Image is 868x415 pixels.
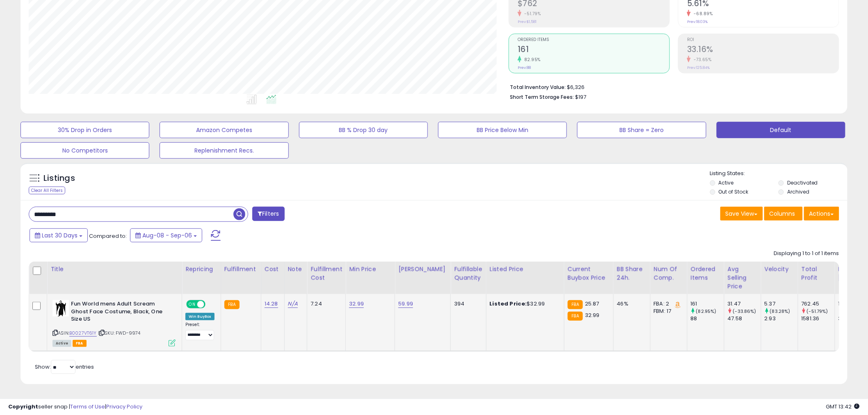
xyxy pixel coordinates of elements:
[764,207,803,221] button: Columns
[518,19,537,24] small: Prev: $1,581
[142,231,192,239] span: Aug-08 - Sep-06
[454,300,480,308] div: 394
[568,300,583,309] small: FBA
[398,265,447,274] div: [PERSON_NAME]
[802,300,835,308] div: 762.45
[50,265,178,274] div: Title
[252,207,284,221] button: Filters
[733,308,756,315] small: (-33.86%)
[802,265,831,282] div: Total Profit
[98,330,141,336] span: | SKU: FWD-9974
[687,45,839,56] h2: 33.16%
[585,311,600,319] span: 32.99
[728,315,761,322] div: 47.58
[43,173,75,184] h5: Listings
[53,300,69,317] img: 31nVyAPtT4L._SL40_.jpg
[568,265,610,282] div: Current Buybox Price
[349,300,364,308] a: 32.99
[617,300,644,308] div: 46%
[311,300,339,308] div: 7.24
[770,308,790,315] small: (83.28%)
[70,403,105,410] a: Terms of Use
[73,340,87,347] span: FBA
[224,265,258,274] div: Fulfillment
[687,38,839,42] span: ROI
[510,82,833,91] li: $6,326
[710,170,847,178] p: Listing States:
[490,265,561,274] div: Listed Price
[106,403,142,410] a: Privacy Policy
[398,300,413,308] a: 59.99
[691,300,724,308] div: 161
[21,142,149,159] button: No Competitors
[438,122,567,138] button: BB Price Below Min
[265,265,281,274] div: Cost
[130,228,202,242] button: Aug-08 - Sep-06
[719,179,734,186] label: Active
[288,300,298,308] a: N/A
[8,403,142,411] div: seller snap | |
[71,300,171,325] b: Fun World mens Adult Scream Ghost Face Costume, Black, One Size US
[765,300,798,308] div: 5.37
[518,38,669,42] span: Ordered Items
[765,315,798,322] div: 2.93
[160,142,288,159] button: Replenishment Recs.
[8,403,38,410] strong: Copyright
[490,300,527,308] b: Listed Price:
[787,179,818,186] label: Deactivated
[265,300,278,308] a: 14.28
[687,65,710,70] small: Prev: 125.84%
[696,308,717,315] small: (82.95%)
[42,231,78,239] span: Last 30 Days
[719,188,749,195] label: Out of Stock
[728,265,758,291] div: Avg Selling Price
[510,84,566,91] b: Total Inventory Value:
[521,57,541,63] small: 82.95%
[518,45,669,56] h2: 161
[521,11,541,17] small: -51.79%
[720,207,763,221] button: Save View
[774,250,839,258] div: Displaying 1 to 1 of 1 items
[204,301,217,308] span: OFF
[617,265,647,282] div: BB Share 24h.
[728,300,761,308] div: 31.47
[490,300,558,308] div: $32.99
[288,265,304,274] div: Note
[518,65,531,70] small: Prev: 88
[185,313,215,320] div: Win BuyBox
[21,122,149,138] button: 30% Drop in Orders
[185,322,215,340] div: Preset:
[826,403,860,410] span: 2025-10-7 13:42 GMT
[577,122,706,138] button: BB Share = Zero
[691,315,724,322] div: 88
[691,11,713,17] small: -68.89%
[585,300,599,308] span: 25.87
[35,363,94,371] span: Show: entries
[802,315,835,322] div: 1581.36
[691,265,721,282] div: Ordered Items
[53,300,176,346] div: ASIN:
[53,340,71,347] span: All listings currently available for purchase on Amazon
[654,308,681,315] div: FBM: 17
[187,301,197,308] span: ON
[717,122,845,138] button: Default
[224,300,240,309] small: FBA
[687,19,708,24] small: Prev: 18.03%
[349,265,391,274] div: Min Price
[654,265,684,282] div: Num of Comp.
[69,330,97,337] a: B0027VT61Y
[89,232,127,240] span: Compared to:
[30,228,88,242] button: Last 30 Days
[311,265,342,282] div: Fulfillment Cost
[185,265,217,274] div: Repricing
[29,187,65,194] div: Clear All Filters
[568,312,583,321] small: FBA
[160,122,288,138] button: Amazon Competes
[575,93,586,101] span: $197
[299,122,428,138] button: BB % Drop 30 day
[770,210,795,218] span: Columns
[454,265,482,282] div: Fulfillable Quantity
[510,93,574,100] b: Short Term Storage Fees:
[765,265,795,274] div: Velocity
[691,57,712,63] small: -73.65%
